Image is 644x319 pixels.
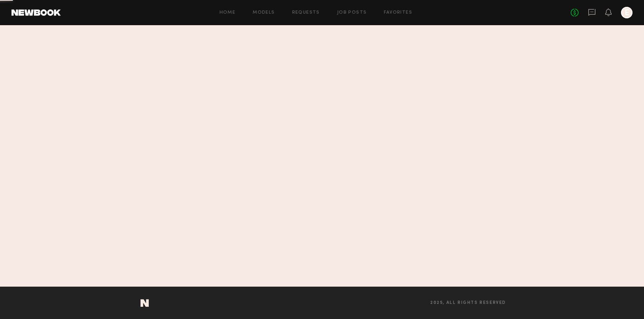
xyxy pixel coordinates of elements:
[384,10,412,15] a: Favorites
[253,10,275,15] a: Models
[621,7,632,18] a: E
[430,301,506,305] span: 2025, all rights reserved
[220,10,236,15] a: Home
[337,10,367,15] a: Job Posts
[292,10,320,15] a: Requests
